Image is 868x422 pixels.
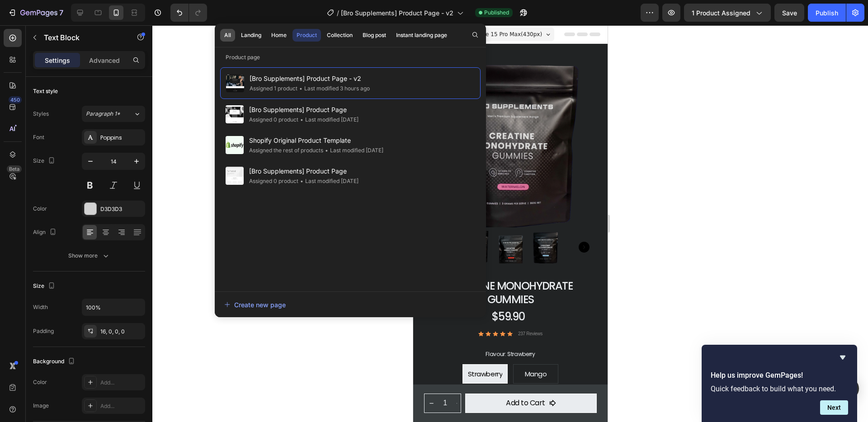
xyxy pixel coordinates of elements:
[323,146,383,155] div: Last modified [DATE]
[808,4,846,22] button: Publish
[100,328,143,336] div: 16, 0, 0, 0
[33,280,57,292] div: Size
[82,106,145,122] button: Paragraph 1*
[100,134,143,142] div: Poppins
[33,205,47,213] div: Color
[68,251,110,260] div: Show more
[300,116,303,123] span: •
[89,56,120,65] p: Advanced
[59,7,63,18] p: 7
[359,29,390,42] button: Blog post
[249,177,298,186] div: Assigned 0 product
[100,205,143,213] div: D3D3D3
[292,29,321,42] button: Product
[484,9,509,17] span: Published
[298,177,359,186] div: Last modified [DATE]
[86,110,120,118] span: Paragraph 1*
[237,29,265,42] button: Landing
[711,352,848,415] div: Help us improve GemPages!
[249,146,323,155] div: Assigned the rest of products
[392,29,451,42] button: Instant landing page
[33,110,49,118] div: Styles
[816,8,838,18] div: Publish
[684,4,771,22] button: 1 product assigned
[4,4,67,22] button: 7
[325,147,328,154] span: •
[298,115,359,124] div: Last modified [DATE]
[363,31,386,39] div: Blog post
[9,96,22,103] div: 450
[33,87,58,95] div: Text style
[33,402,49,410] div: Image
[250,84,297,93] div: Assigned 1 product
[100,402,143,410] div: Add...
[837,352,848,363] button: Hide survey
[299,85,302,92] span: •
[341,8,453,18] span: [Bro Supplements] Product Page - v2
[249,135,383,146] span: Shopify Original Product Template
[33,155,57,167] div: Size
[692,8,750,18] span: 1 product assigned
[7,165,22,173] div: Beta
[100,379,143,387] div: Add...
[215,53,486,62] p: Product page
[82,299,145,315] input: Auto
[413,25,608,422] iframe: Design area
[44,32,121,43] p: Text Block
[271,31,287,39] div: Home
[297,31,317,39] div: Product
[224,31,231,39] div: All
[323,29,357,42] button: Collection
[33,133,44,141] div: Font
[250,73,370,84] span: [Bro Supplements] Product Page - v2
[33,226,58,239] div: Align
[241,31,261,39] div: Landing
[224,295,477,314] button: Create new page
[33,378,47,386] div: Color
[774,4,804,22] button: Save
[33,327,54,335] div: Padding
[249,166,359,177] span: [Bro Supplements] Product Page
[711,370,848,381] h2: Help us improve GemPages!
[249,115,298,124] div: Assigned 0 product
[249,104,359,115] span: [Bro Supplements] Product Page
[337,8,339,18] span: /
[220,29,235,42] button: All
[327,31,353,39] div: Collection
[297,84,370,93] div: Last modified 3 hours ago
[45,56,70,65] p: Settings
[396,31,447,39] div: Instant landing page
[224,300,286,309] div: Create new page
[711,384,848,393] p: Quick feedback to build what you need.
[300,178,303,184] span: •
[782,9,797,17] span: Save
[170,4,207,22] div: Undo/Redo
[33,248,145,264] button: Show more
[267,29,291,42] button: Home
[33,356,77,368] div: Background
[820,400,848,415] button: Next question
[33,303,48,311] div: Width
